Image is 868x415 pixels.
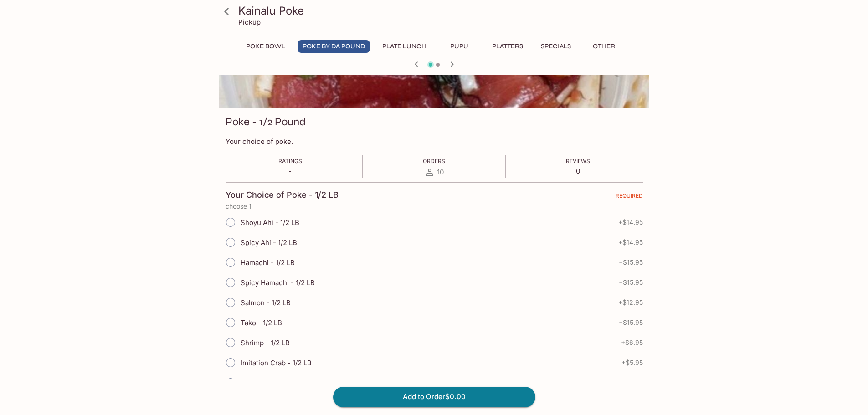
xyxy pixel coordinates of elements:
[616,192,643,203] span: REQUIRED
[241,338,290,347] span: Shrimp - 1/2 LB
[487,40,528,53] button: Platters
[238,18,261,26] p: Pickup
[226,203,643,210] p: choose 1
[621,339,643,346] span: + $6.95
[566,167,590,175] p: 0
[238,4,646,18] h3: Kainalu Poke
[618,239,643,246] span: + $14.95
[226,137,643,146] p: Your choice of poke.
[619,279,643,286] span: + $15.95
[618,219,643,226] span: + $14.95
[241,298,291,307] span: Salmon - 1/2 LB
[423,158,445,164] span: Orders
[226,115,306,129] h3: Poke - 1/2 Pound
[566,158,590,164] span: Reviews
[619,259,643,266] span: + $15.95
[439,40,480,53] button: Pupu
[377,40,431,53] button: Plate Lunch
[241,258,295,267] span: Hamachi - 1/2 LB
[278,167,302,175] p: -
[437,168,444,176] span: 10
[298,40,370,53] button: Poke By Da Pound
[241,278,315,287] span: Spicy Hamachi - 1/2 LB
[241,238,297,247] span: Spicy Ahi - 1/2 LB
[241,318,282,327] span: Tako - 1/2 LB
[241,40,290,53] button: Poke Bowl
[333,387,535,407] button: Add to Order$0.00
[535,40,576,53] button: Specials
[621,359,643,366] span: + $5.95
[618,299,643,306] span: + $12.95
[619,319,643,326] span: + $15.95
[226,190,339,200] h4: Your Choice of Poke - 1/2 LB
[278,158,302,164] span: Ratings
[241,218,299,227] span: Shoyu Ahi - 1/2 LB
[241,359,312,367] span: Imitation Crab - 1/2 LB
[584,40,625,53] button: Other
